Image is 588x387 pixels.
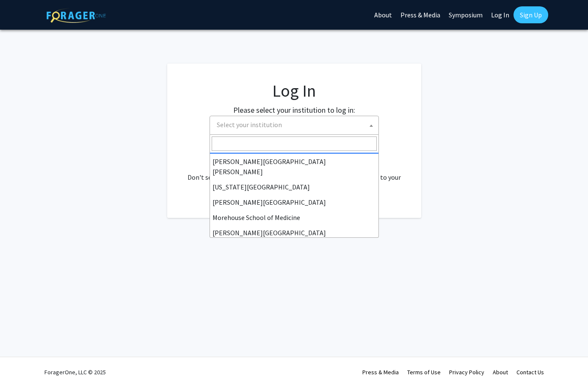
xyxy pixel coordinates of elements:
h1: Log In [184,81,404,101]
span: Select your institution [217,120,282,129]
a: Press & Media [362,368,399,376]
a: Privacy Policy [449,368,484,376]
a: Contact Us [516,368,544,376]
a: Sign Up [513,6,548,23]
li: [US_STATE][GEOGRAPHIC_DATA] [210,179,378,195]
a: Terms of Use [407,368,441,376]
img: ForagerOne Logo [47,8,106,23]
div: No account? . Don't see your institution? about bringing ForagerOne to your institution. [184,152,404,192]
input: Search [212,136,377,151]
div: ForagerOne, LLC © 2025 [44,357,106,387]
li: [PERSON_NAME][GEOGRAPHIC_DATA] [210,225,378,240]
li: [PERSON_NAME][GEOGRAPHIC_DATA][PERSON_NAME] [210,154,378,179]
a: About [493,368,508,376]
iframe: Chat [6,349,36,381]
li: [PERSON_NAME][GEOGRAPHIC_DATA] [210,195,378,210]
span: Select your institution [213,116,378,134]
label: Please select your institution to log in: [233,104,355,116]
span: Select your institution [210,116,379,135]
li: Morehouse School of Medicine [210,210,378,225]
